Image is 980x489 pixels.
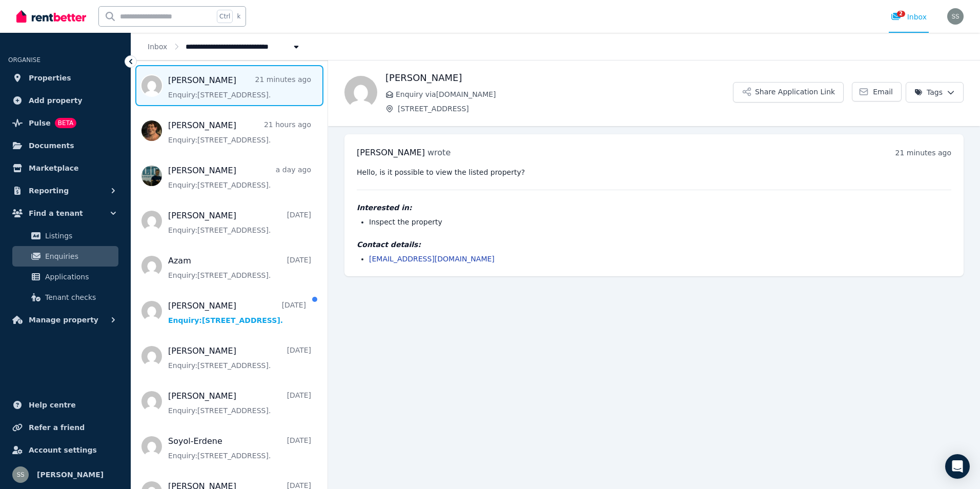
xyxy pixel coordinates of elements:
a: Enquiries [12,246,118,267]
span: Pulse [29,117,51,129]
span: k [237,12,240,21]
a: Account settings [8,440,122,460]
span: ORGANISE [8,56,40,64]
span: Reporting [29,185,69,197]
span: 2 [897,11,905,17]
a: Marketplace [8,158,122,178]
span: Find a tenant [29,207,83,219]
span: Documents [29,139,74,152]
h4: Contact details: [357,239,951,250]
button: Find a tenant [8,203,122,223]
h1: [PERSON_NAME] [385,71,733,85]
button: Tags [906,82,964,103]
img: Sam Silvestro [947,8,964,25]
span: Account settings [29,444,97,456]
span: Applications [45,271,114,283]
img: RentBetter [16,9,86,24]
span: Help centre [29,399,76,411]
a: Tenant checks [12,287,118,308]
a: [PERSON_NAME][DATE]Enquiry:[STREET_ADDRESS]. [168,300,306,325]
time: 21 minutes ago [895,149,951,157]
span: Listings [45,230,114,242]
a: [EMAIL_ADDRESS][DOMAIN_NAME] [369,255,495,263]
a: [PERSON_NAME][DATE]Enquiry:[STREET_ADDRESS]. [168,210,311,235]
pre: Hello, is it possible to view the listed property? [357,167,951,177]
span: [STREET_ADDRESS] [398,104,733,114]
a: Properties [8,68,122,88]
a: Listings [12,226,118,246]
div: Open Intercom Messenger [945,454,970,479]
span: [PERSON_NAME] [37,468,104,481]
a: Help centre [8,395,122,415]
a: [PERSON_NAME]a day agoEnquiry:[STREET_ADDRESS]. [168,165,311,190]
a: PulseBETA [8,113,122,133]
span: Manage property [29,314,98,326]
h4: Interested in: [357,202,951,213]
span: Refer a friend [29,421,85,434]
span: Enquiry via [DOMAIN_NAME] [396,89,733,99]
a: [PERSON_NAME][DATE]Enquiry:[STREET_ADDRESS]. [168,390,311,416]
span: wrote [427,148,451,157]
span: Ctrl [217,10,233,23]
a: Email [852,82,902,101]
a: [PERSON_NAME][DATE]Enquiry:[STREET_ADDRESS]. [168,345,311,371]
span: BETA [55,118,76,128]
div: Inbox [891,12,927,22]
span: Tenant checks [45,291,114,303]
a: Documents [8,135,122,156]
a: Inbox [148,43,167,51]
span: Tags [914,87,943,97]
a: Applications [12,267,118,287]
span: [PERSON_NAME] [357,148,425,157]
a: [PERSON_NAME]21 minutes agoEnquiry:[STREET_ADDRESS]. [168,74,311,100]
a: Refer a friend [8,417,122,438]
a: Add property [8,90,122,111]
button: Share Application Link [733,82,844,103]
li: Inspect the property [369,217,951,227]
img: Margaret [344,76,377,109]
a: Azam[DATE]Enquiry:[STREET_ADDRESS]. [168,255,311,280]
button: Manage property [8,310,122,330]
img: Sam Silvestro [12,466,29,483]
span: Marketplace [29,162,78,174]
a: Soyol-Erdene[DATE]Enquiry:[STREET_ADDRESS]. [168,435,311,461]
span: Add property [29,94,83,107]
nav: Breadcrumb [131,33,318,60]
span: Enquiries [45,250,114,262]
span: Properties [29,72,71,84]
button: Reporting [8,180,122,201]
a: [PERSON_NAME]21 hours agoEnquiry:[STREET_ADDRESS]. [168,119,311,145]
span: Email [873,87,893,97]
